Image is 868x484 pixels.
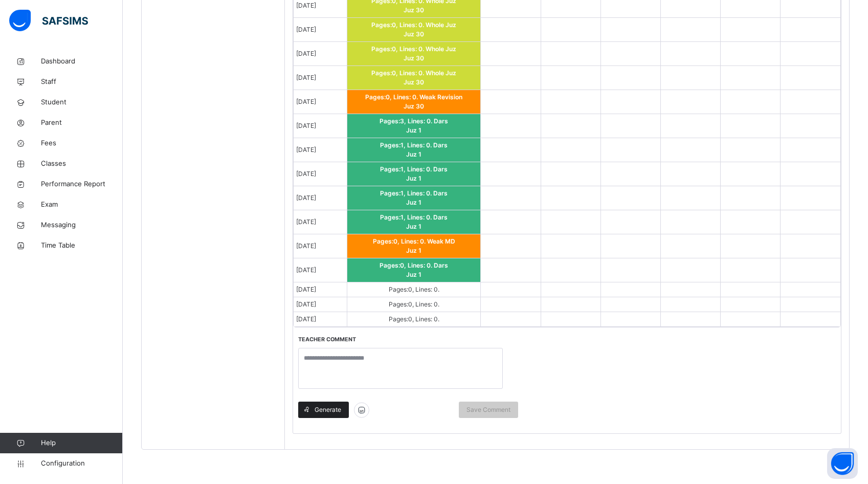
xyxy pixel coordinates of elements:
[406,223,421,230] span: Juz 1
[41,56,123,67] span: Dashboard
[433,189,448,197] span: Dars
[354,402,369,418] img: icon
[296,74,316,81] span: [DATE]
[433,141,448,149] span: Dars
[373,237,427,245] span: Pages: 0 , Lines: 0 .
[41,179,123,189] span: Performance Report
[41,200,123,210] span: Exam
[371,45,426,53] span: Pages: 0 , Lines: 0 .
[298,336,356,344] label: Teacher comment
[371,21,426,29] span: Pages: 0 , Lines: 0 .
[296,26,316,33] span: [DATE]
[404,30,424,38] span: Juz 30
[404,102,424,110] span: Juz 30
[296,300,316,308] span: [DATE]
[419,93,462,101] span: Weak Revision
[41,77,123,87] span: Staff
[41,138,123,148] span: Fees
[404,6,424,14] span: Juz 30
[41,159,123,169] span: Classes
[315,405,341,414] span: Generate
[296,266,316,274] span: [DATE]
[296,122,316,129] span: [DATE]
[426,21,456,29] span: Whole Juz
[296,170,316,178] span: [DATE]
[406,174,421,182] span: Juz 1
[296,242,316,250] span: [DATE]
[433,165,448,173] span: Dars
[434,261,448,269] span: Dars
[296,194,316,202] span: [DATE]
[296,50,316,57] span: [DATE]
[41,438,122,448] span: Help
[41,220,123,230] span: Messaging
[406,150,421,158] span: Juz 1
[380,261,434,269] span: Pages: 0 , Lines: 0 .
[41,240,123,251] span: Time Table
[380,141,433,149] span: Pages: 1 , Lines: 0 .
[296,218,316,226] span: [DATE]
[41,97,123,107] span: Student
[406,271,421,278] span: Juz 1
[296,98,316,105] span: [DATE]
[406,199,421,206] span: Juz 1
[404,78,424,86] span: Juz 30
[406,247,421,254] span: Juz 1
[827,448,858,479] button: Open asap
[389,285,439,293] span: Pages: 0 , Lines: 0 .
[296,285,316,293] span: [DATE]
[427,237,455,245] span: Weak MD
[406,126,421,134] span: Juz 1
[9,10,88,31] img: safsims
[371,69,426,77] span: Pages: 0 , Lines: 0 .
[466,405,510,414] span: Save Comment
[380,165,433,173] span: Pages: 1 , Lines: 0 .
[434,117,448,125] span: Dars
[41,458,122,469] span: Configuration
[380,213,433,221] span: Pages: 1 , Lines: 0 .
[404,54,424,62] span: Juz 30
[380,117,434,125] span: Pages: 3 , Lines: 0 .
[426,69,456,77] span: Whole Juz
[41,118,123,128] span: Parent
[389,300,439,308] span: Pages: 0 , Lines: 0 .
[296,2,316,9] span: [DATE]
[426,45,456,53] span: Whole Juz
[365,93,419,101] span: Pages: 0 , Lines: 0 .
[433,213,448,221] span: Dars
[296,315,316,323] span: [DATE]
[296,146,316,153] span: [DATE]
[389,315,439,323] span: Pages: 0 , Lines: 0 .
[380,189,433,197] span: Pages: 1 , Lines: 0 .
